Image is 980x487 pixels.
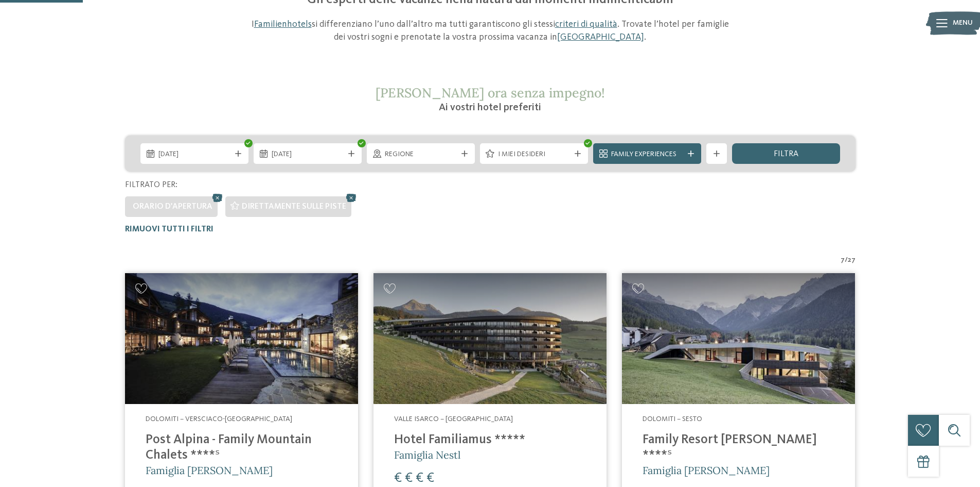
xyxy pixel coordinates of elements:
[841,255,845,265] span: 7
[385,149,457,160] span: Regione
[125,181,177,189] span: Filtrato per:
[246,18,735,44] p: I si differenziano l’uno dall’altro ma tutti garantiscono gli stessi . Trovate l’hotel per famigl...
[622,273,855,405] img: Family Resort Rainer ****ˢ
[848,255,856,265] span: 27
[611,149,683,160] span: Family Experiences
[845,255,848,265] span: /
[272,149,344,160] span: [DATE]
[498,149,570,160] span: I miei desideri
[557,32,644,42] a: [GEOGRAPHIC_DATA]
[426,472,434,485] span: €
[254,20,312,29] a: Familienhotels
[146,432,337,463] h4: Post Alpina - Family Mountain Chalets ****ˢ
[643,464,770,477] span: Famiglia [PERSON_NAME]
[125,273,358,405] img: Post Alpina - Family Mountain Chalets ****ˢ
[146,464,273,477] span: Famiglia [PERSON_NAME]
[394,415,513,423] span: Valle Isarco – [GEOGRAPHIC_DATA]
[242,203,346,211] span: Direttamente sulle piste
[405,472,413,485] span: €
[373,273,607,405] img: Cercate un hotel per famiglie? Qui troverete solo i migliori!
[125,225,213,233] span: Rimuovi tutti i filtri
[555,20,617,29] a: criteri di qualità
[643,432,834,463] h4: Family Resort [PERSON_NAME] ****ˢ
[416,472,423,485] span: €
[376,85,605,101] span: [PERSON_NAME] ora senza impegno!
[158,149,230,160] span: [DATE]
[774,150,798,158] span: filtra
[643,415,702,423] span: Dolomiti – Sesto
[146,415,292,423] span: Dolomiti – Versciaco-[GEOGRAPHIC_DATA]
[133,203,212,211] span: Orario d'apertura
[394,472,402,485] span: €
[394,448,460,461] span: Famiglia Nestl
[439,103,541,113] span: Ai vostri hotel preferiti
